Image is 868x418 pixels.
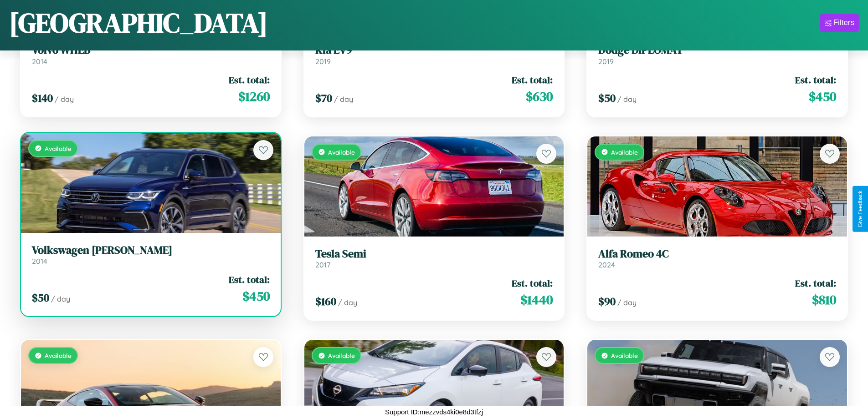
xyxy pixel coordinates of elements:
[520,291,553,309] span: $ 1440
[32,244,270,266] a: Volkswagen [PERSON_NAME]2014
[45,145,72,152] span: Available
[820,14,859,32] button: Filters
[857,191,863,227] div: Give Feedback
[795,73,836,86] span: Est. total:
[315,247,553,270] a: Tesla Semi2017
[598,247,836,261] h3: Alfa Romeo 4C
[32,244,270,257] h3: Volkswagen [PERSON_NAME]
[512,73,553,86] span: Est. total:
[611,352,638,359] span: Available
[598,57,614,66] span: 2019
[328,352,355,359] span: Available
[617,298,637,307] span: / day
[315,247,553,261] h3: Tesla Semi
[328,148,355,156] span: Available
[315,260,330,269] span: 2017
[512,277,553,290] span: Est. total:
[617,95,637,104] span: / day
[598,44,836,66] a: Dodge DIPLOMAT2019
[833,18,854,27] div: Filters
[242,287,270,305] span: $ 450
[238,87,270,106] span: $ 1260
[338,298,357,307] span: / day
[315,44,553,66] a: Kia EV92019
[809,87,836,106] span: $ 450
[32,44,270,66] a: Volvo WHEB2014
[51,294,70,303] span: / day
[315,294,336,309] span: $ 160
[611,148,638,156] span: Available
[598,260,615,269] span: 2024
[315,91,332,106] span: $ 70
[32,44,270,57] h3: Volvo WHEB
[32,257,47,266] span: 2014
[812,291,836,309] span: $ 810
[32,290,49,305] span: $ 50
[9,4,268,41] h1: [GEOGRAPHIC_DATA]
[598,294,616,309] span: $ 90
[32,91,53,106] span: $ 140
[598,44,836,57] h3: Dodge DIPLOMAT
[598,91,616,106] span: $ 50
[55,95,74,104] span: / day
[229,273,270,286] span: Est. total:
[385,406,483,418] p: Support ID: mezzvds4ki0e8d3tfzj
[598,247,836,270] a: Alfa Romeo 4C2024
[315,44,553,57] h3: Kia EV9
[229,73,270,86] span: Est. total:
[32,57,47,66] span: 2014
[45,352,72,359] span: Available
[795,277,836,290] span: Est. total:
[526,87,553,106] span: $ 630
[315,57,331,66] span: 2019
[334,95,353,104] span: / day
